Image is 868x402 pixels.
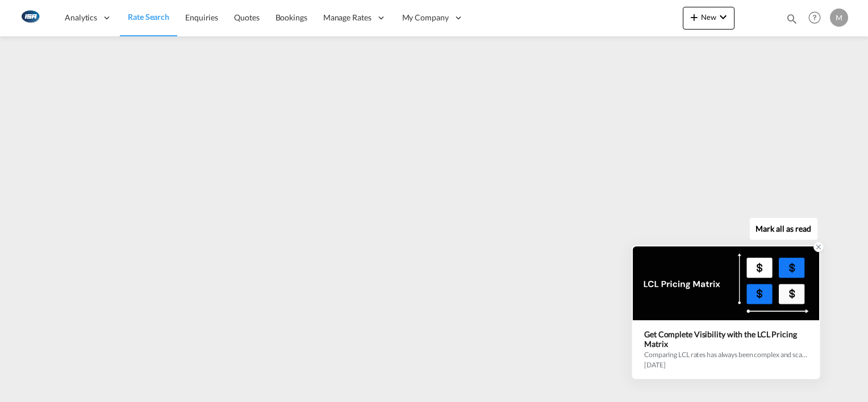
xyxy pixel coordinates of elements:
[683,7,735,30] button: icon-plus 400-fgNewicon-chevron-down
[687,10,701,24] md-icon: icon-plus 400-fg
[185,12,218,22] span: Enquiries
[830,9,848,27] div: M
[323,12,372,23] span: Manage Rates
[276,12,307,22] span: Bookings
[128,12,169,22] span: Rate Search
[805,8,824,27] span: Help
[786,12,798,25] md-icon: icon-magnify
[716,10,730,24] md-icon: icon-chevron-down
[402,12,449,23] span: My Company
[65,12,97,23] span: Analytics
[234,12,259,22] span: Quotes
[805,8,830,28] div: Help
[786,12,798,30] div: icon-magnify
[687,12,730,22] span: New
[17,5,43,31] img: 1aa151c0c08011ec8d6f413816f9a227.png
